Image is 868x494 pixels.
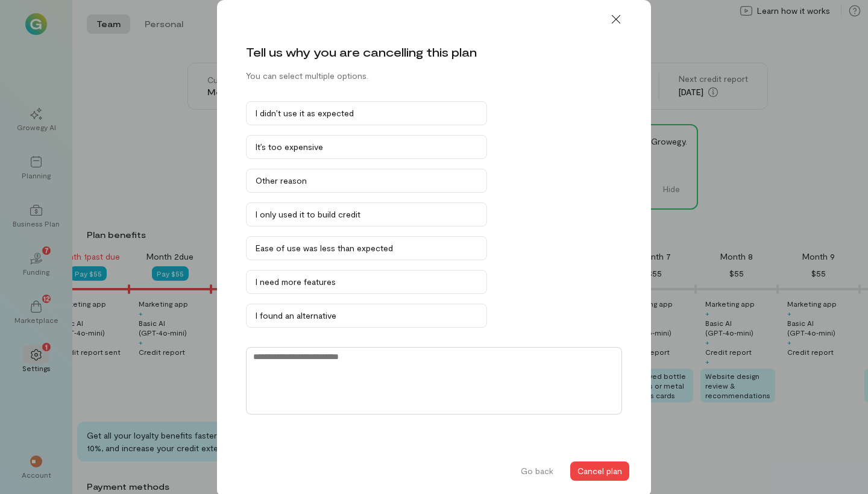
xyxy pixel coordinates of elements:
[246,43,477,60] div: Tell us why you are cancelling this plan
[256,141,477,153] div: It’s too expensive
[570,461,629,481] button: Cancel plan
[256,208,477,220] div: I only used it to build credit
[256,175,477,187] div: Other reason
[514,461,561,481] button: Go back
[246,304,487,328] button: I found an alternative
[246,101,487,125] button: I didn’t use it as expected
[246,135,487,159] button: It’s too expensive
[246,236,487,260] button: Ease of use was less than expected
[246,70,368,82] div: You can select multiple options.
[246,270,487,294] button: I need more features
[256,276,477,288] div: I need more features
[246,202,487,227] button: I only used it to build credit
[256,310,477,322] div: I found an alternative
[256,242,477,254] div: Ease of use was less than expected
[256,107,477,119] div: I didn’t use it as expected
[246,169,487,193] button: Other reason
